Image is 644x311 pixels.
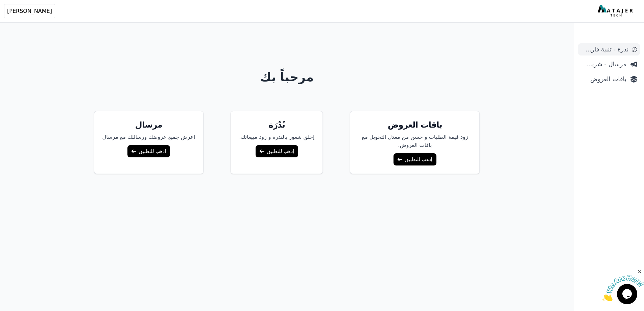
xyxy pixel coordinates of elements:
[4,4,55,18] button: [PERSON_NAME]
[581,45,628,54] span: ندرة - تنبية قارب علي النفاذ
[27,70,547,84] h1: مرحباً بك
[102,133,195,141] p: اعرض جميع عروضك ورسائلك مع مرسال
[239,119,314,130] h5: نُدْرَة
[102,119,195,130] h5: مرسال
[256,145,298,157] a: إذهب للتطبيق
[127,145,170,157] a: إذهب للتطبيق
[581,74,626,84] span: باقات العروض
[602,269,644,301] iframe: chat widget
[393,153,436,165] a: إذهب للتطبيق
[598,5,635,17] img: MatajerTech Logo
[239,133,314,141] p: إخلق شعور بالندرة و زود مبيعاتك.
[358,119,471,130] h5: باقات العروض
[358,133,471,149] p: زود قيمة الطلبات و حسن من معدل التحويل مغ باقات العروض.
[7,7,52,15] span: [PERSON_NAME]
[581,60,626,69] span: مرسال - شريط دعاية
